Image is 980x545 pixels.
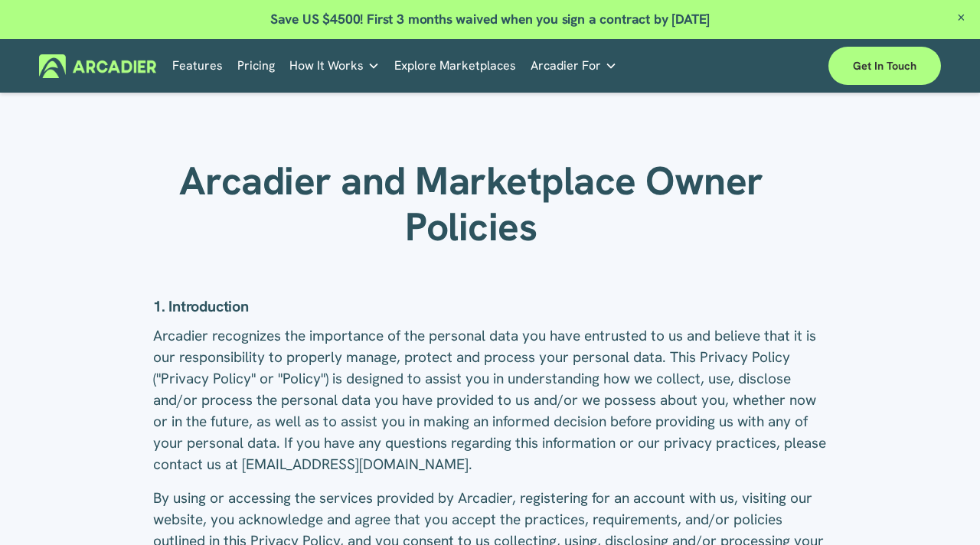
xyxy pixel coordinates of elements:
[289,55,364,77] span: How It Works
[289,54,380,77] a: folder dropdown
[153,296,249,316] strong: 1. Introduction
[531,55,601,77] span: Arcadier For
[394,54,516,77] a: Explore Marketplaces
[179,155,773,253] strong: Arcadier and Marketplace Owner Policies
[237,54,275,77] a: Pricing
[828,47,941,85] a: Get in touch
[531,54,617,77] a: folder dropdown
[39,54,156,78] img: Arcadier
[172,54,223,77] a: Features
[153,325,827,475] p: Arcadier recognizes the importance of the personal data you have entrusted to us and believe that...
